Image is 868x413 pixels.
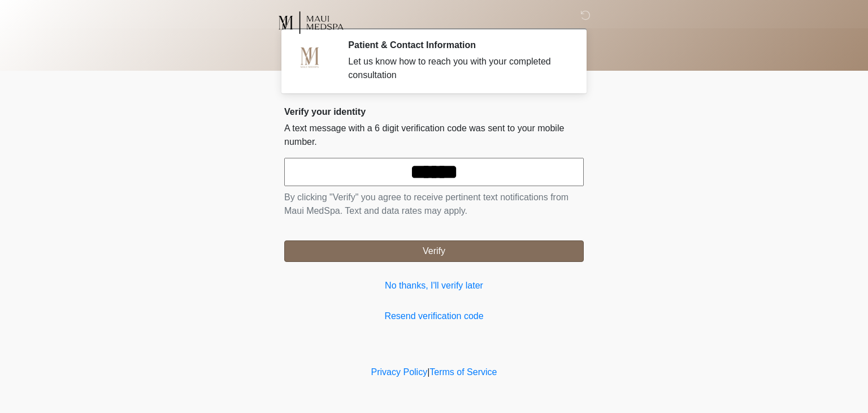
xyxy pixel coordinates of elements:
h2: Verify your identity [284,106,584,117]
a: No thanks, I'll verify later [284,279,584,292]
a: Terms of Service [429,367,497,377]
div: Let us know how to reach you with your completed consultation [348,55,567,82]
p: A text message with a 6 digit verification code was sent to your mobile number. [284,122,584,149]
a: Privacy Policy [371,367,428,377]
img: Agent Avatar [293,40,327,74]
button: Verify [284,240,584,262]
img: Maui MedSpa Logo [273,8,348,37]
a: Resend verification code [284,309,584,323]
p: By clicking "Verify" you agree to receive pertinent text notifications from Maui MedSpa. Text and... [284,191,584,218]
a: | [427,367,429,377]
